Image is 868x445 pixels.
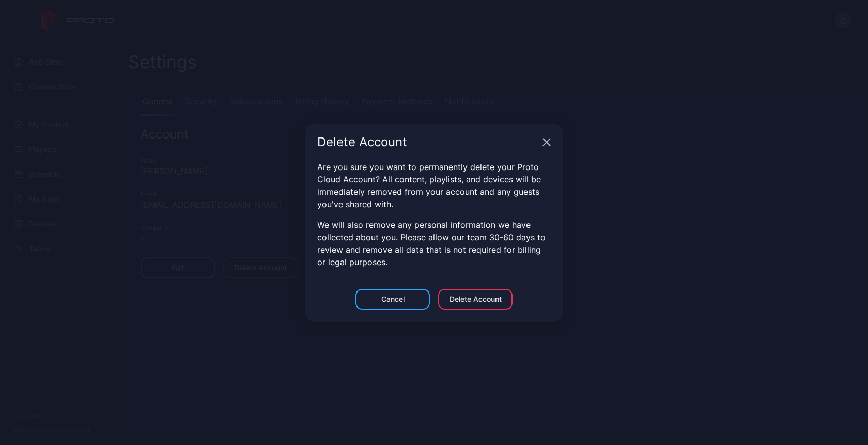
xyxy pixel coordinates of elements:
[381,295,405,303] div: Cancel
[438,289,513,310] button: Delete Account
[450,295,502,303] div: Delete Account
[317,136,538,148] div: Delete Account
[317,161,551,210] p: Are you sure you want to permanently delete your Proto Cloud Account? All content, playlists, and...
[317,219,551,268] p: We will also remove any personal information we have collected about you. Please allow our team 3...
[355,289,430,310] button: Cancel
